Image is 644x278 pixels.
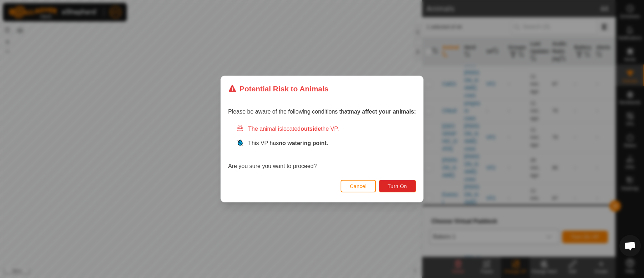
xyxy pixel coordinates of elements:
span: Turn On [388,183,407,189]
button: Turn On [379,180,416,192]
strong: may affect your animals: [349,109,416,115]
span: This VP has [248,140,328,146]
span: Cancel [350,183,367,189]
div: Are you sure you want to proceed? [228,125,416,171]
strong: no watering point. [279,140,328,146]
div: Open chat [619,235,641,257]
span: Please be aware of the following conditions that [228,109,416,115]
strong: outside [301,126,321,132]
div: The animal is [237,125,416,133]
span: located the VP. [282,126,339,132]
div: Potential Risk to Animals [228,83,328,94]
button: Cancel [341,180,376,192]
